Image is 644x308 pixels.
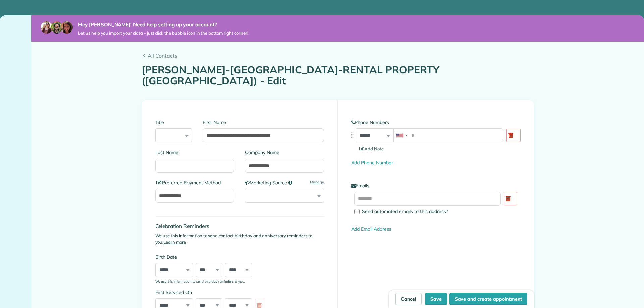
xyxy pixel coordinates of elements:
[351,119,520,126] label: Phone Numbers
[155,254,268,260] label: Birth Date
[359,146,384,151] span: Add Note
[155,119,192,126] label: Title
[348,132,356,139] img: drag_indicator-119b368615184ecde3eda3c64c821f6cf29d3e2b97b89ee44bc31753036683e5.png
[155,289,268,296] label: First Serviced On
[142,64,534,86] h1: [PERSON_NAME]-[GEOGRAPHIC_DATA]-RENTAL PROPERTY ([GEOGRAPHIC_DATA]) - Edit
[310,179,324,185] a: Manage
[449,293,527,305] button: Save and create appointment
[155,279,245,283] sub: We use this information to send birthday reminders to you.
[425,293,447,305] button: Save
[41,21,53,34] img: maria-72a9807cf96188c08ef61303f053569d2e2a8a1cde33d635c8a3ac13582a053d.jpg
[51,21,63,34] img: jorge-587dff0eeaa6aab1f244e6dc62b8924c3b6ad411094392a53c71c6c4a576187d.jpg
[362,208,448,214] span: Send automated emails to this address?
[155,179,234,186] label: Preferred Payment Method
[351,160,393,166] a: Add Phone Number
[78,21,248,28] strong: Hey [PERSON_NAME]! Need help setting up your account?
[155,149,234,156] label: Last Name
[78,30,248,36] span: Let us help you import your data - just click the bubble icon in the bottom right corner!
[351,182,520,189] label: Emails
[351,226,391,232] a: Add Email Address
[163,239,186,245] a: Learn more
[203,119,324,126] label: First Name
[395,293,422,305] a: Cancel
[61,21,73,34] img: michelle-19f622bdf1676172e81f8f8fba1fb50e276960ebfe0243fe18214015130c80e4.jpg
[245,179,324,186] label: Marketing Source
[148,52,534,60] span: All Contacts
[394,129,409,142] div: United States: +1
[155,233,324,246] p: We use this information to send contact birthday and anniversary reminders to you.
[245,149,324,156] label: Company Name
[155,223,324,229] h4: Celebration Reminders
[142,52,534,60] a: All Contacts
